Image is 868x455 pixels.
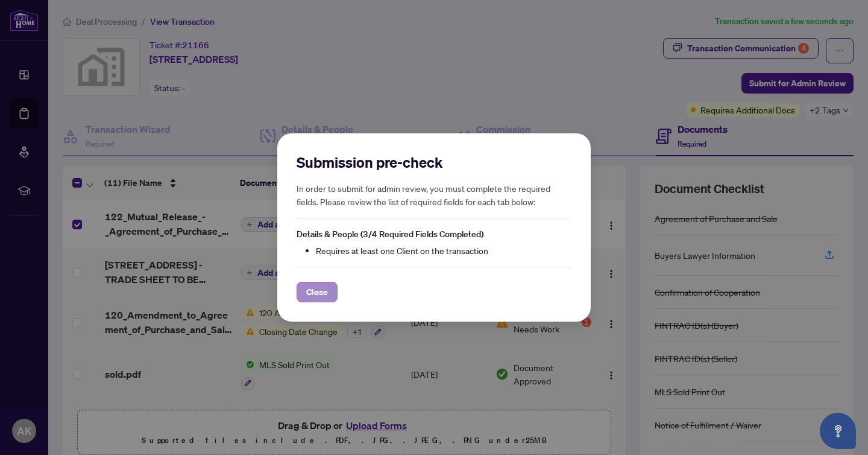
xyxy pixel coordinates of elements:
span: Details & People (3/4 Required Fields Completed) [297,229,483,240]
button: Close [297,282,338,302]
button: Open asap [820,413,856,449]
h2: Submission pre-check [297,153,571,172]
li: Requires at least one Client on the transaction [316,244,571,257]
h5: In order to submit for admin review, you must complete the required fields. Please review the lis... [297,182,571,208]
span: Close [306,282,328,302]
